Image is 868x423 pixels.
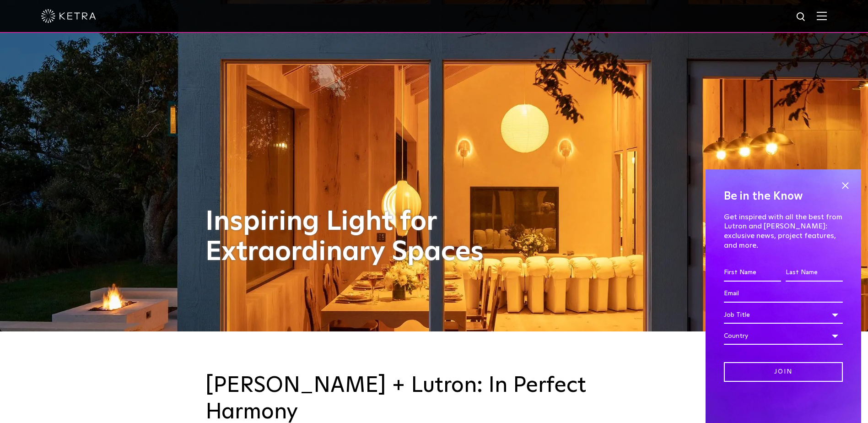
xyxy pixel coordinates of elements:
img: ketra-logo-2019-white [41,9,96,23]
div: Country [724,327,843,345]
input: Last Name [786,264,843,282]
h1: Inspiring Light for Extraordinary Spaces [205,207,503,267]
input: First Name [724,264,781,282]
img: Hamburger%20Nav.svg [817,11,827,20]
div: Job Title [724,306,843,324]
img: search icon [796,11,807,23]
input: Email [724,285,843,303]
p: Get inspired with all the best from Lutron and [PERSON_NAME]: exclusive news, project features, a... [724,212,843,250]
h4: Be in the Know [724,188,843,205]
input: Join [724,362,843,382]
